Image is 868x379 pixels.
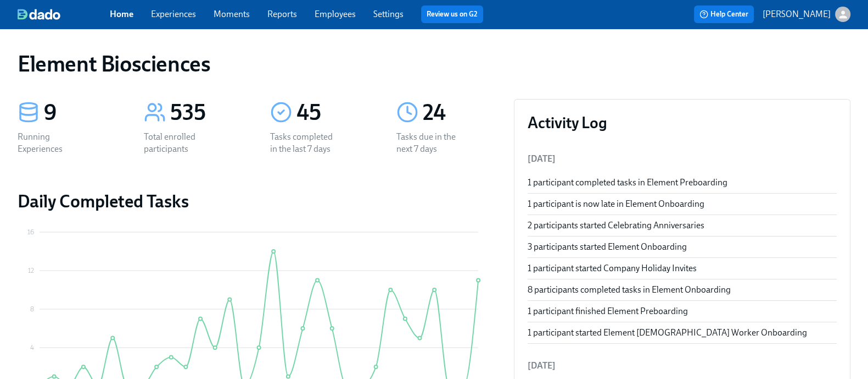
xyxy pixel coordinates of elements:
div: Running Experiences [18,131,88,155]
div: 8 participants completed tasks in Element Onboarding [528,284,837,296]
a: dado [18,9,110,20]
a: Review us on G2 [427,9,478,20]
a: Home [110,9,133,19]
button: Review us on G2 [421,6,483,23]
span: [DATE] [528,153,556,164]
div: 1 participant is now late in Element Onboarding [528,198,837,210]
h3: Activity Log [528,113,837,133]
button: Help Center [694,6,754,23]
div: 45 [296,99,370,127]
a: Moments [214,9,250,19]
h1: Element Biosciences [18,51,210,77]
span: Help Center [699,9,748,20]
button: [PERSON_NAME] [763,7,850,22]
img: dado [18,9,60,20]
div: 2 participants started Celebrating Anniversaries [528,219,837,232]
p: [PERSON_NAME] [763,8,831,20]
div: 1 participant started Element [DEMOGRAPHIC_DATA] Worker Onboarding [528,327,837,339]
div: 1 participant finished Element Preboarding [528,305,837,317]
div: Total enrolled participants [144,131,214,155]
div: 24 [423,99,496,127]
div: 1 participant completed tasks in Element Preboarding [528,177,837,189]
a: Employees [315,9,356,19]
a: Experiences [151,9,196,19]
div: 535 [170,99,244,127]
div: Tasks due in the next 7 days [396,131,467,155]
h2: Daily Completed Tasks [18,190,496,212]
a: Settings [373,9,404,19]
tspan: 16 [27,228,34,236]
div: 9 [44,99,117,127]
div: 3 participants started Element Onboarding [528,241,837,253]
tspan: 12 [28,267,34,274]
div: Tasks completed in the last 7 days [270,131,340,155]
tspan: 8 [30,305,34,313]
div: 1 participant started Company Holiday Invites [528,262,837,274]
a: Reports [267,9,297,19]
tspan: 4 [30,344,34,351]
li: [DATE] [528,353,837,379]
